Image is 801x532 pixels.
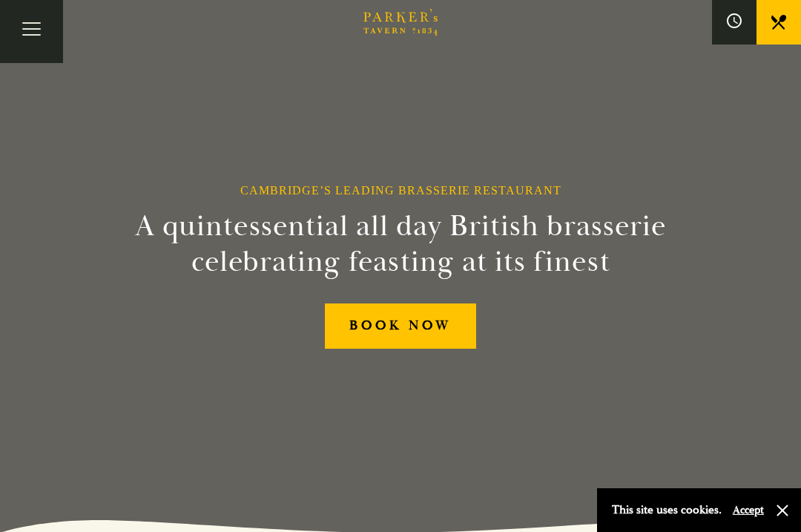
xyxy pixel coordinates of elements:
[775,503,790,518] button: Close and accept
[612,499,722,521] p: This site uses cookies.
[122,208,679,280] h2: A quintessential all day British brasserie celebrating feasting at its finest
[733,503,764,517] button: Accept
[325,303,476,349] a: BOOK NOW
[240,183,561,197] h1: Cambridge’s Leading Brasserie Restaurant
